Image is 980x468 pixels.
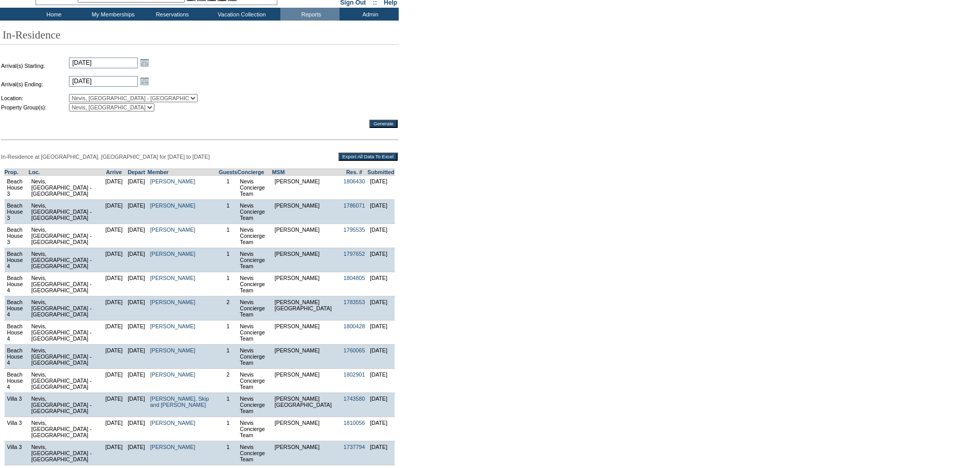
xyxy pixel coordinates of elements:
td: [DATE] [367,392,395,417]
a: [PERSON_NAME] [150,202,195,209]
td: Nevis, [GEOGRAPHIC_DATA] - [GEOGRAPHIC_DATA] [29,344,103,368]
td: Beach House 3 [4,175,29,199]
td: [DATE] [103,441,126,465]
td: [DATE] [125,296,148,320]
td: [DATE] [367,272,395,296]
td: Nevis Concierge Team [237,320,272,344]
a: 1783553 [344,299,365,305]
td: [DATE] [103,272,126,296]
td: Nevis Concierge Team [237,272,272,296]
td: [DATE] [125,344,148,368]
td: [DATE] [367,296,395,320]
td: 1 [219,175,237,199]
td: Nevis Concierge Team [237,175,272,199]
td: [DATE] [125,368,148,392]
td: Nevis Concierge Team [237,296,272,320]
a: 1786071 [344,202,365,209]
a: Arrive [106,169,122,175]
td: Beach House 4 [4,248,29,272]
td: Villa 3 [4,441,29,465]
td: [DATE] [103,199,126,223]
td: [DATE] [125,441,148,465]
td: Nevis, [GEOGRAPHIC_DATA] - [GEOGRAPHIC_DATA] [29,368,103,392]
a: [PERSON_NAME], Skip and [PERSON_NAME] [150,396,209,408]
a: Res. # [346,169,362,175]
input: Export All Data To Excel [338,153,398,161]
td: [DATE] [367,417,395,441]
a: MSM [272,169,285,175]
a: 1802901 [344,371,365,378]
td: [PERSON_NAME] [272,248,341,272]
td: [DATE] [367,441,395,465]
td: Beach House 4 [4,272,29,296]
td: [DATE] [125,272,148,296]
a: 1800428 [344,323,365,329]
td: [DATE] [103,344,126,368]
a: 1810056 [344,420,365,426]
a: [PERSON_NAME] [150,347,195,353]
a: Guests [219,169,237,175]
td: Arrival(s) Ending: [1,76,68,93]
td: [DATE] [367,199,395,223]
td: Home [23,8,82,21]
td: Nevis Concierge Team [237,392,272,417]
a: 1795535 [344,227,365,233]
a: 1797652 [344,251,365,257]
td: [DATE] [367,175,395,199]
td: Nevis Concierge Team [237,248,272,272]
td: 1 [219,248,237,272]
td: Beach House 3 [4,223,29,248]
a: [PERSON_NAME] [150,275,195,281]
a: [PERSON_NAME] [150,371,195,378]
td: [DATE] [125,175,148,199]
td: Beach House 3 [4,199,29,223]
td: Nevis Concierge Team [237,441,272,465]
a: Submitted [367,169,394,175]
td: 1 [219,417,237,441]
td: [PERSON_NAME] [272,417,341,441]
td: [DATE] [125,199,148,223]
td: [DATE] [367,368,395,392]
a: Member [148,169,169,175]
td: 2 [219,368,237,392]
td: Reports [280,8,340,21]
td: 1 [219,223,237,248]
input: Generate [369,120,398,128]
td: [DATE] [103,296,126,320]
a: [PERSON_NAME] [150,323,195,329]
td: Nevis, [GEOGRAPHIC_DATA] - [GEOGRAPHIC_DATA] [29,248,103,272]
a: Prop. [5,169,19,175]
td: [PERSON_NAME] [272,320,341,344]
td: [DATE] [103,417,126,441]
td: Nevis, [GEOGRAPHIC_DATA] - [GEOGRAPHIC_DATA] [29,272,103,296]
td: Villa 3 [4,417,29,441]
td: Nevis Concierge Team [237,223,272,248]
td: [PERSON_NAME] [272,223,341,248]
a: [PERSON_NAME] [150,227,195,233]
td: [PERSON_NAME] [272,199,341,223]
a: [PERSON_NAME] [150,420,195,426]
td: Nevis, [GEOGRAPHIC_DATA] - [GEOGRAPHIC_DATA] [29,199,103,223]
td: Beach House 4 [4,296,29,320]
td: 1 [219,392,237,417]
a: 1804805 [344,275,365,281]
td: 1 [219,441,237,465]
td: Location: [1,94,68,102]
td: 1 [219,344,237,368]
td: [DATE] [103,223,126,248]
a: [PERSON_NAME] [150,444,195,450]
td: Nevis, [GEOGRAPHIC_DATA] - [GEOGRAPHIC_DATA] [29,296,103,320]
td: [DATE] [103,248,126,272]
td: [DATE] [125,417,148,441]
a: Loc. [29,169,40,175]
td: [DATE] [103,175,126,199]
td: [PERSON_NAME] [272,368,341,392]
td: Nevis, [GEOGRAPHIC_DATA] - [GEOGRAPHIC_DATA] [29,320,103,344]
td: Beach House 4 [4,368,29,392]
td: Reservations [141,8,201,21]
td: 1 [219,272,237,296]
td: Vacation Collection [201,8,280,21]
td: [DATE] [367,223,395,248]
td: Nevis Concierge Team [237,368,272,392]
td: [DATE] [367,248,395,272]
